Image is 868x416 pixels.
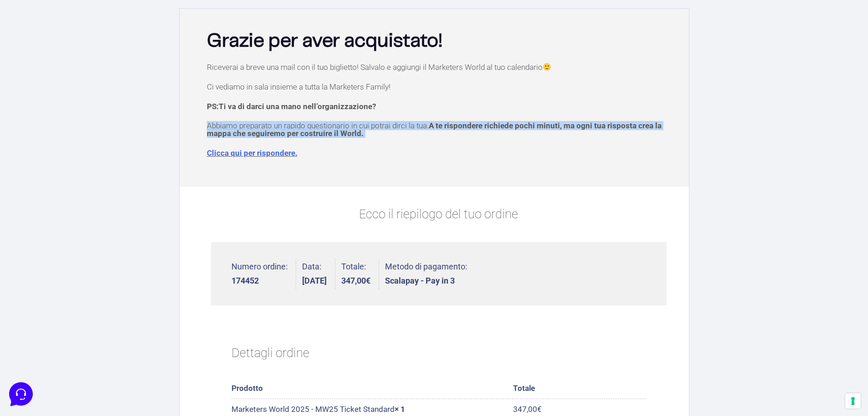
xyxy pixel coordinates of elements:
[15,91,168,110] button: Start a Conversation
[21,147,149,157] input: Search for an Article...
[231,277,288,285] strong: 174452
[113,128,168,135] a: Open Help Center
[15,66,33,84] img: dark
[27,306,43,314] p: Home
[302,277,327,285] strong: [DATE]
[211,205,667,224] p: Ecco il riepilogo del tuo ordine
[66,97,128,104] span: Start a Conversation
[543,63,551,71] img: 🙂
[7,7,153,37] h2: Hello from Marketers 👋
[207,83,671,91] p: Ci vediamo in sala insieme a tutta la Marketers Family!
[29,66,47,84] img: dark
[207,121,662,138] span: A te rispondere richiede pochi minuti, ma ogni tua risposta crea la mappa che seguiremo per costr...
[302,258,335,289] li: Data:
[385,258,467,289] li: Metodo di pagamento:
[231,379,513,399] th: Prodotto
[231,334,646,373] h2: Dettagli ordine
[341,276,370,285] bdi: 347,00
[537,405,542,414] span: €
[219,102,376,111] span: Ti va di darci una mano nell’organizzazione?
[15,128,62,135] span: Find an Answer
[385,277,467,285] strong: Scalapay - Pay in 3
[513,405,542,414] bdi: 347,00
[207,63,671,71] p: Riceverai a breve una mail con il tuo biglietto! Salvalo e aggiungi il Marketers World al tuo cal...
[513,379,646,399] th: Totale
[207,148,298,158] a: Clicca qui per rispondere.
[7,380,35,408] iframe: Customerly Messenger Launcher
[15,51,74,58] span: Your Conversations
[366,276,370,285] span: €
[141,306,153,314] p: Help
[207,102,376,111] strong: PS:
[341,258,379,289] li: Totale:
[7,293,63,314] button: Home
[207,122,671,137] p: Abbiamo preparato un rapido questionario in cui potrai dirci la tua.
[231,258,296,289] li: Numero ordine:
[78,306,104,314] p: Messages
[63,293,119,314] button: Messages
[119,293,175,314] button: Help
[207,32,442,50] b: Grazie per aver acquistato!
[845,393,861,409] button: Le tue preferenze relative al consenso per le tecnologie di tracciamento
[44,66,62,84] img: dark
[395,405,405,414] strong: × 1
